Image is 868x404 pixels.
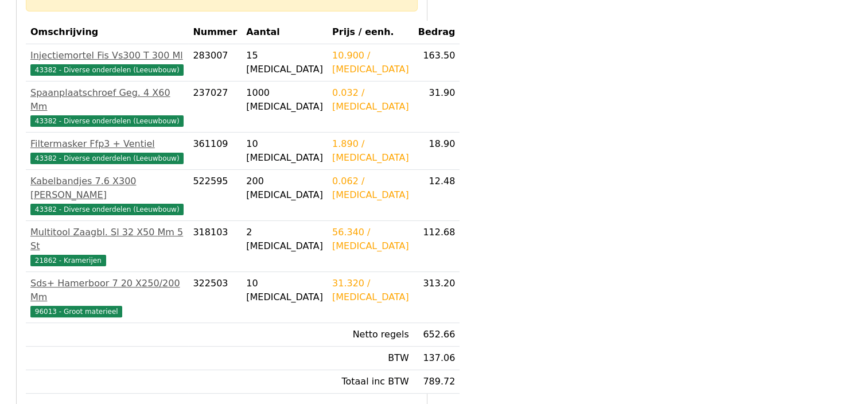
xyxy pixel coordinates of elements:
div: 10 [MEDICAL_DATA] [246,277,323,304]
td: Totaal inc BTW [328,370,414,394]
div: 31.320 / [MEDICAL_DATA] [332,277,409,304]
div: Filtermasker Ffp3 + Ventiel [30,137,184,151]
td: 322503 [188,272,242,323]
a: Kabelbandjes 7.6 X300 [PERSON_NAME]43382 - Diverse onderdelen (Leeuwbouw) [30,174,184,216]
td: 522595 [188,170,242,221]
div: 200 [MEDICAL_DATA] [246,174,323,202]
span: 43382 - Diverse onderdelen (Leeuwbouw) [30,204,184,215]
td: 283007 [188,44,242,81]
a: Filtermasker Ffp3 + Ventiel43382 - Diverse onderdelen (Leeuwbouw) [30,137,184,165]
td: 12.48 [414,170,460,221]
td: BTW [328,347,414,370]
div: 1000 [MEDICAL_DATA] [246,86,323,114]
span: 43382 - Diverse onderdelen (Leeuwbouw) [30,115,184,127]
a: Injectiemortel Fis Vs300 T 300 Ml43382 - Diverse onderdelen (Leeuwbouw) [30,49,184,76]
th: Aantal [242,21,328,44]
span: 43382 - Diverse onderdelen (Leeuwbouw) [30,64,184,76]
div: 10.900 / [MEDICAL_DATA] [332,49,409,76]
th: Omschrijving [26,21,188,44]
th: Nummer [188,21,242,44]
a: Multitool Zaagbl. Sl 32 X50 Mm 5 St21862 - Kramerijen [30,226,184,267]
div: 2 [MEDICAL_DATA] [246,226,323,253]
span: 43382 - Diverse onderdelen (Leeuwbouw) [30,153,184,164]
div: Sds+ Hamerboor 7 20 X250/200 Mm [30,277,184,304]
td: 137.06 [414,347,460,370]
th: Prijs / eenh. [328,21,414,44]
div: 15 [MEDICAL_DATA] [246,49,323,76]
td: 318103 [188,221,242,272]
td: 18.90 [414,133,460,170]
td: 789.72 [414,370,460,394]
td: Netto regels [328,323,414,347]
td: 361109 [188,133,242,170]
div: Kabelbandjes 7.6 X300 [PERSON_NAME] [30,174,184,202]
a: Spaanplaatschroef Geg. 4 X60 Mm43382 - Diverse onderdelen (Leeuwbouw) [30,86,184,127]
span: 96013 - Groot materieel [30,306,122,317]
div: 1.890 / [MEDICAL_DATA] [332,137,409,165]
td: 652.66 [414,323,460,347]
td: 313.20 [414,272,460,323]
div: 10 [MEDICAL_DATA] [246,137,323,165]
div: Injectiemortel Fis Vs300 T 300 Ml [30,49,184,63]
div: Spaanplaatschroef Geg. 4 X60 Mm [30,86,184,114]
td: 237027 [188,81,242,133]
div: 56.340 / [MEDICAL_DATA] [332,226,409,253]
th: Bedrag [414,21,460,44]
div: 0.032 / [MEDICAL_DATA] [332,86,409,114]
span: 21862 - Kramerijen [30,255,106,266]
td: 112.68 [414,221,460,272]
a: Sds+ Hamerboor 7 20 X250/200 Mm96013 - Groot materieel [30,277,184,318]
td: 163.50 [414,44,460,81]
div: 0.062 / [MEDICAL_DATA] [332,174,409,202]
div: Multitool Zaagbl. Sl 32 X50 Mm 5 St [30,226,184,253]
td: 31.90 [414,81,460,133]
